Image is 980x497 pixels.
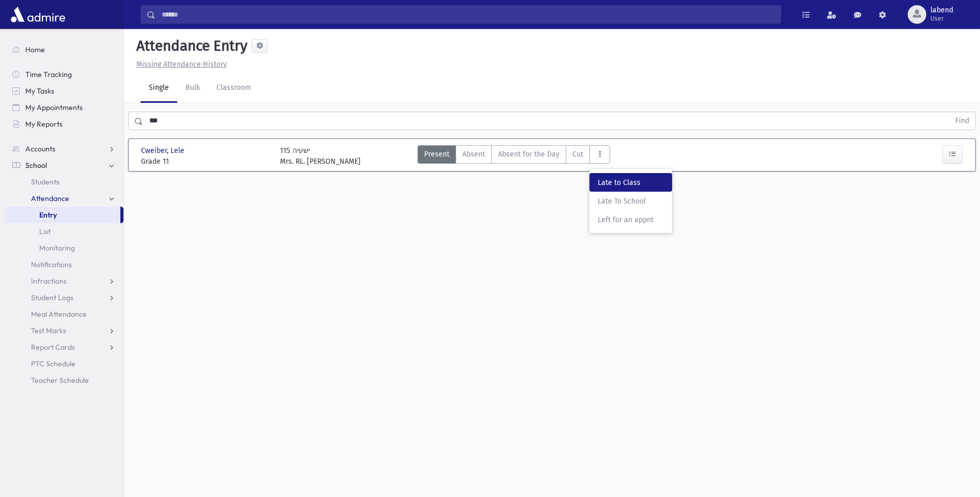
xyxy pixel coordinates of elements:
div: 11S ישעיה Mrs. RL. [PERSON_NAME] [280,145,361,167]
a: Home [4,41,123,58]
span: Home [25,45,45,54]
span: My Tasks [25,86,54,96]
button: Find [949,112,975,130]
span: Attendance [31,194,69,203]
span: Student Logs [31,293,73,302]
a: School [4,157,123,174]
a: Single [141,74,177,103]
span: Test Marks [31,326,66,335]
a: List [4,223,123,240]
a: Entry [4,207,120,223]
span: Infractions [31,276,67,286]
span: List [39,227,51,236]
span: Grade 11 [141,156,270,167]
span: Monitoring [39,243,75,253]
a: Missing Attendance History [132,60,227,69]
a: Infractions [4,273,123,289]
u: Missing Attendance History [136,60,227,69]
span: My Appointments [25,103,83,112]
span: Late To School [598,196,664,207]
span: Students [31,177,59,187]
a: Attendance [4,190,123,207]
input: Search [155,5,781,24]
span: Present [424,149,449,160]
span: My Reports [25,119,63,129]
span: Cut [572,149,583,160]
a: My Reports [4,116,123,132]
a: Test Marks [4,322,123,339]
a: My Tasks [4,83,123,99]
div: AttTypes [417,145,610,167]
a: Teacher Schedule [4,372,123,389]
a: Classroom [208,74,259,103]
a: Student Logs [4,289,123,306]
span: Report Cards [31,343,75,352]
a: Monitoring [4,240,123,256]
a: My Appointments [4,99,123,116]
a: Accounts [4,141,123,157]
a: Time Tracking [4,66,123,83]
span: Time Tracking [25,70,72,79]
span: Teacher Schedule [31,376,89,385]
span: Meal Attendance [31,309,87,319]
a: Bulk [177,74,208,103]
img: AdmirePro [8,4,68,25]
a: PTC Schedule [4,355,123,372]
a: Students [4,174,123,190]
span: PTC Schedule [31,359,75,368]
span: Absent [462,149,485,160]
span: Absent for the Day [498,149,559,160]
span: School [25,161,47,170]
h5: Attendance Entry [132,37,247,55]
a: Meal Attendance [4,306,123,322]
span: User [930,14,953,23]
span: Cweiber, Lele [141,145,186,156]
span: Entry [39,210,57,220]
a: Notifications [4,256,123,273]
span: Notifications [31,260,72,269]
a: Report Cards [4,339,123,355]
span: Late to Class [598,177,664,188]
span: labend [930,6,953,14]
span: Left for an appnt [598,214,664,225]
span: Accounts [25,144,55,153]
